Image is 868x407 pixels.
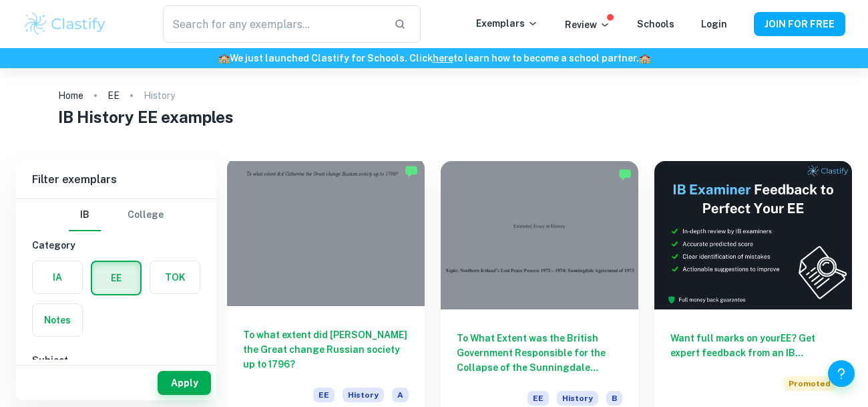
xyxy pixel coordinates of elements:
span: Promoted [783,376,836,391]
button: IB [69,199,101,231]
span: 🏫 [639,53,650,63]
h6: Category [32,238,200,253]
h6: Want full marks on your EE ? Get expert feedback from an IB examiner! [670,331,836,360]
h6: Subject [32,353,200,368]
button: EE [92,262,140,294]
button: Notes [33,304,82,336]
span: 🏫 [218,53,230,63]
p: History [144,88,175,103]
h6: To what extent did [PERSON_NAME] the Great change Russian society up to 1796? [243,327,409,372]
a: EE [107,86,120,105]
h6: To What Extent was the British Government Responsible for the Collapse of the Sunningdale Agreeme... [457,331,622,375]
p: Exemplars [476,16,538,31]
span: History [343,388,384,402]
div: Filter type choice [69,199,164,231]
button: TOK [150,261,200,293]
a: Home [58,86,83,105]
button: JOIN FOR FREE [754,12,845,36]
button: College [128,199,164,231]
a: here [433,53,453,63]
span: EE [527,391,549,406]
a: Login [701,19,727,29]
img: Marked [618,168,632,181]
span: History [557,391,598,406]
span: EE [313,388,335,402]
img: Thumbnail [654,161,852,309]
button: IA [33,261,82,293]
h1: IB History EE examples [58,105,811,129]
h6: Filter exemplars [16,161,216,198]
h6: We just launched Clastify for Schools. Click to learn how to become a school partner. [3,51,865,65]
button: Help and Feedback [828,360,855,387]
img: Marked [405,164,418,178]
img: Clastify logo [23,11,107,37]
a: Schools [637,19,674,29]
span: B [606,391,622,406]
button: Apply [158,371,211,395]
span: A [392,388,409,402]
p: Review [565,17,610,32]
input: Search for any exemplars... [163,5,383,43]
